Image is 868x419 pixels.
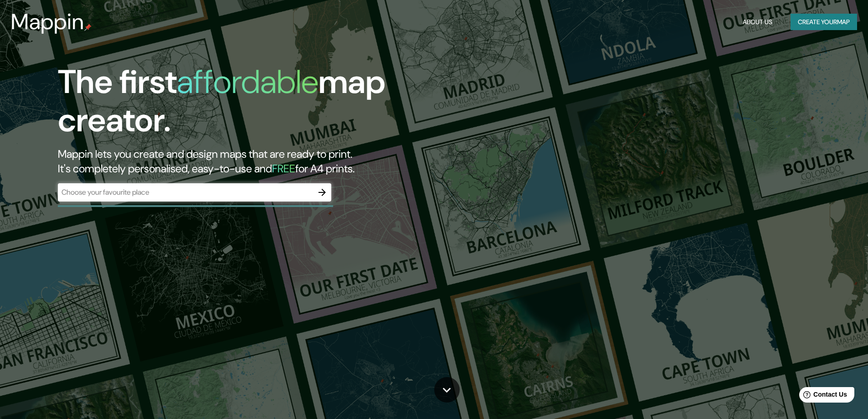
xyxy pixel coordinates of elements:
h1: affordable [177,61,318,103]
h2: Mappin lets you create and design maps that are ready to print. It's completely personalised, eas... [58,147,492,176]
img: mappin-pin [84,24,92,31]
button: Create yourmap [791,14,857,31]
iframe: Help widget launcher [787,383,858,409]
input: Choose your favourite place [58,187,313,197]
h3: Mappin [11,9,84,35]
button: About Us [739,14,776,31]
h5: FREE [272,161,295,176]
h1: The first map creator. [58,63,492,147]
